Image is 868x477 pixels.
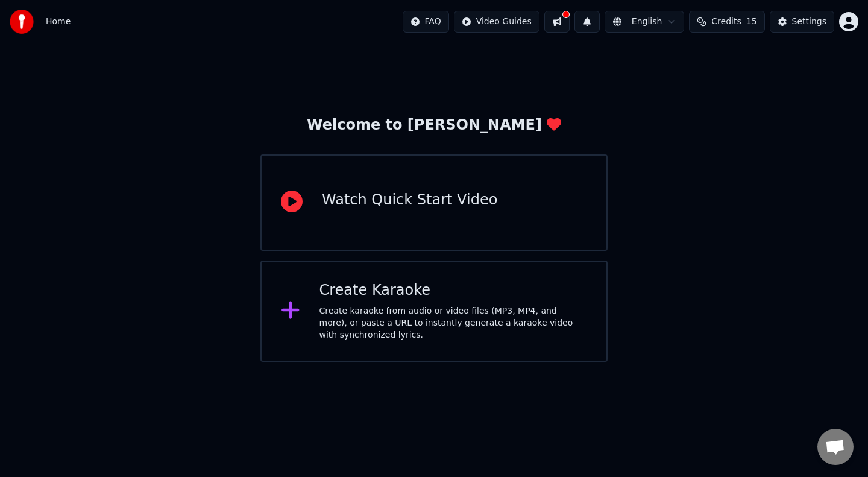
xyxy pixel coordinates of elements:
img: youka [10,10,34,34]
div: Open chat [817,429,854,465]
span: Credits [711,16,741,28]
div: Watch Quick Start Video [322,191,497,210]
div: Settings [792,16,826,28]
button: Video Guides [454,11,539,33]
div: Create Karaoke [319,281,588,300]
nav: breadcrumb [46,16,71,28]
button: Credits15 [689,11,764,33]
button: Settings [770,11,834,33]
div: Create karaoke from audio or video files (MP3, MP4, and more), or paste a URL to instantly genera... [319,305,588,341]
button: FAQ [403,11,449,33]
span: Home [46,16,71,28]
div: Welcome to [PERSON_NAME] [307,116,561,135]
span: 15 [746,16,757,28]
